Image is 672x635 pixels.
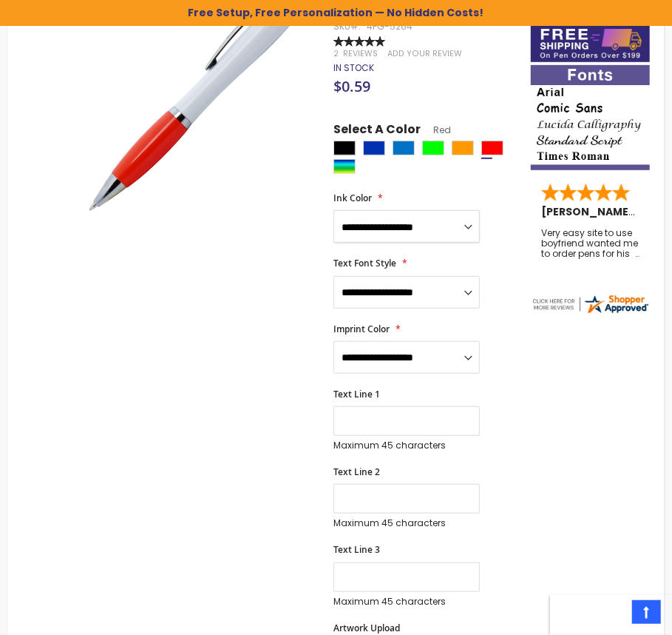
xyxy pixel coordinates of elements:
div: 100% [333,36,385,47]
div: Availability [333,62,374,74]
span: Ink Color [333,192,372,204]
a: 4pens.com certificate URL [531,306,650,318]
span: Imprint Color [333,323,390,335]
span: Select A Color [333,121,421,141]
div: Lime Green [422,141,444,155]
div: Black [333,141,356,155]
p: Maximum 45 characters [333,440,480,451]
div: Blue Light [393,141,415,155]
span: Reviews [343,48,378,59]
a: Add Your Review [387,48,462,59]
img: Free shipping on orders over $199 [531,24,650,63]
a: 2 Reviews [333,48,380,59]
span: Artwork Upload [333,622,400,634]
div: Assorted [333,159,356,174]
div: Red [481,141,503,155]
iframe: Google Customer Reviews [550,595,672,635]
p: Maximum 45 characters [333,596,480,608]
div: 4PG-5264 [367,21,413,33]
span: $0.59 [333,76,370,96]
img: 4pens.com widget logo [531,293,650,315]
strong: SKU [333,20,361,33]
div: Very easy site to use boyfriend wanted me to order pens for his business [541,228,639,260]
span: Red [421,124,451,136]
span: Text Line 1 [333,388,380,400]
span: 2 [333,48,339,59]
span: Text Font Style [333,257,396,269]
span: [PERSON_NAME] [541,204,639,219]
img: font-personalization-examples [531,65,650,169]
span: Text Line 3 [333,543,380,556]
div: Blue [363,141,385,155]
p: Maximum 45 characters [333,517,480,529]
span: In stock [333,61,374,74]
span: Text Line 2 [333,466,380,478]
div: Orange [452,141,474,155]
